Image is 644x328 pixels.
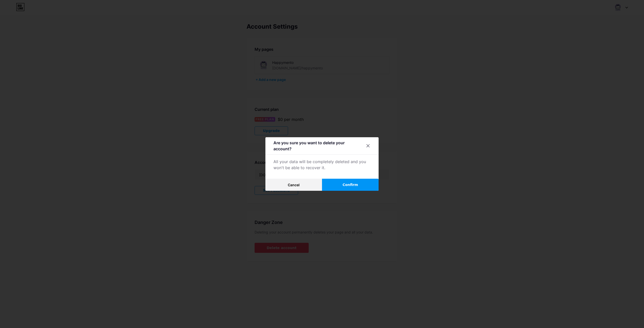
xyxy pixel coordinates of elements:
[273,140,364,152] div: Are you sure you want to delete your account?
[273,159,371,171] div: All your data will be completely deleted and you won't be able to recover it.
[288,183,300,187] span: Cancel
[322,179,379,191] button: Confirm
[343,182,358,188] span: Confirm
[265,179,322,191] button: Cancel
